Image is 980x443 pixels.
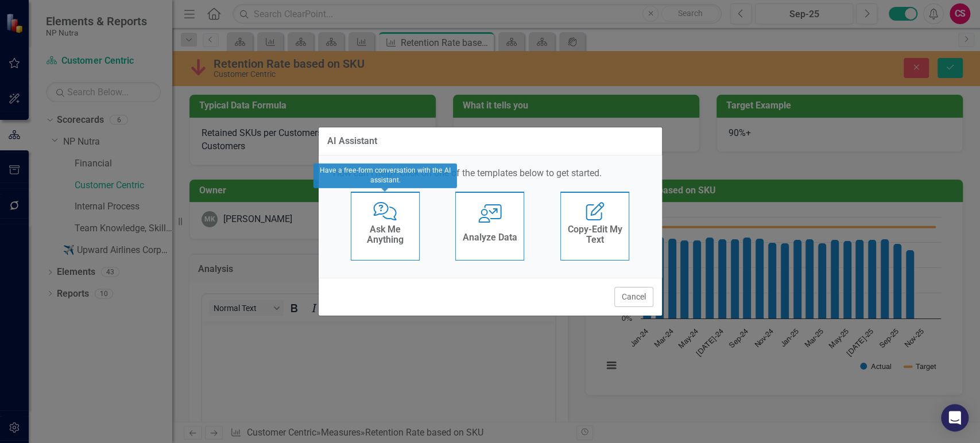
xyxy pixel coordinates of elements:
[313,163,457,188] div: Have a free-form conversation with the AI assistant.
[333,167,648,180] p: How can I help? Click on one of the templates below to get started.
[567,224,623,244] h4: Copy-Edit My Text
[327,136,377,146] div: AI Assistant
[463,232,517,243] h4: Analyze Data
[941,404,969,432] div: Open Intercom Messenger
[614,287,653,307] button: Cancel
[357,224,413,244] h4: Ask Me Anything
